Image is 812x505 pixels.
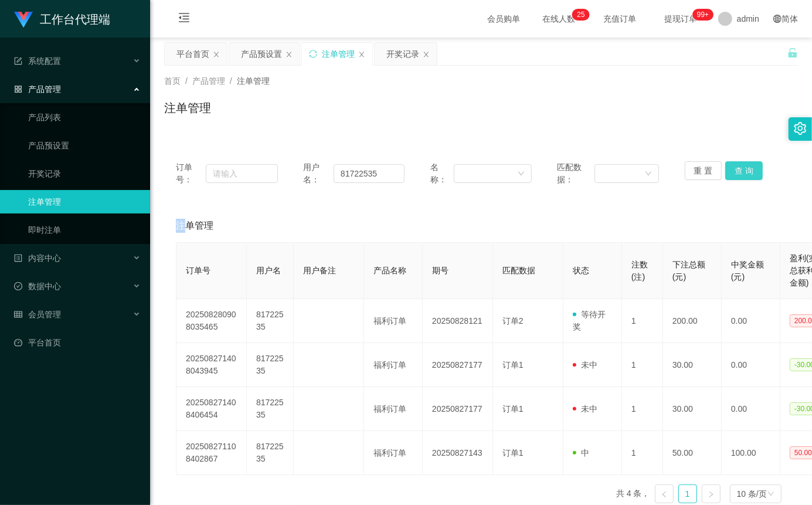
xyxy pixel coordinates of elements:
td: 1 [622,343,663,387]
i: 图标: table [14,310,22,318]
i: 图标: left [661,491,668,498]
td: 202508280908035465 [176,299,247,343]
button: 重 置 [685,161,722,180]
span: 注单管理 [176,219,213,233]
span: 订单2 [502,316,524,326]
span: 用户名： [303,161,334,186]
span: 匹配数据： [558,161,594,186]
i: 图标: close [423,51,430,58]
span: 会员管理 [14,310,61,319]
a: 图标: dashboard平台首页 [14,331,141,354]
td: 20250827177 [423,343,493,387]
div: 注单管理 [322,43,355,65]
span: / [230,76,232,86]
a: 1 [679,485,697,503]
span: 用户名 [256,266,281,275]
p: 2 [577,9,581,21]
button: 查 询 [725,161,763,180]
span: 下注总额(元) [672,260,705,282]
td: 202508271408043945 [176,343,247,387]
div: 开奖记录 [386,43,419,65]
span: 首页 [164,76,181,86]
span: / [185,76,188,86]
i: 图标: global [773,15,782,23]
a: 产品预设置 [28,134,141,157]
span: 状态 [573,266,589,275]
span: 订单1 [502,448,524,457]
li: 共 4 条， [616,484,650,503]
p: 5 [581,9,585,21]
a: 即时注单 [28,218,141,242]
i: 图标: sync [309,50,317,58]
div: 平台首页 [176,43,209,65]
span: 在线人数 [536,15,581,23]
span: 名称： [430,161,454,186]
a: 开奖记录 [28,162,141,185]
span: 中奖金额(元) [731,260,764,282]
span: 产品管理 [14,84,61,94]
td: 1 [622,431,663,475]
td: 81722535 [247,343,294,387]
span: 未中 [573,404,597,414]
span: 注单管理 [237,76,270,86]
td: 50.00 [663,431,722,475]
i: 图标: down [645,170,652,178]
span: 等待开奖 [573,310,606,331]
td: 30.00 [663,343,722,387]
span: 内容中心 [14,253,61,263]
span: 产品管理 [192,76,225,86]
td: 81722535 [247,299,294,343]
a: 产品列表 [28,106,141,129]
input: 请输入 [334,164,405,183]
i: 图标: setting [794,122,807,135]
div: 产品预设置 [241,43,282,65]
span: 期号 [432,266,449,275]
i: 图标: form [14,57,22,65]
input: 请输入 [206,164,278,183]
span: 订单号： [176,161,206,186]
td: 0.00 [722,343,780,387]
li: 下一页 [702,484,721,503]
i: 图标: menu-fold [164,1,204,38]
span: 用户备注 [303,266,336,275]
td: 20250828121 [423,299,493,343]
td: 1 [622,299,663,343]
li: 上一页 [655,484,674,503]
i: 图标: appstore-o [14,85,22,93]
span: 中 [573,448,589,457]
td: 30.00 [663,387,722,431]
td: 0.00 [722,299,780,343]
span: 未中 [573,360,597,370]
td: 1 [622,387,663,431]
i: 图标: check-circle-o [14,282,22,290]
h1: 注单管理 [164,99,211,117]
td: 100.00 [722,431,780,475]
span: 订单号 [186,266,210,275]
img: logo.9652507e.png [14,12,33,28]
a: 注单管理 [28,190,141,213]
i: 图标: close [213,51,220,58]
span: 订单1 [502,360,524,370]
i: 图标: right [708,491,715,498]
i: 图标: profile [14,254,22,262]
i: 图标: unlock [787,48,798,58]
span: 匹配数据 [502,266,535,275]
td: 200.00 [663,299,722,343]
td: 福利订单 [364,431,423,475]
i: 图标: close [286,51,293,58]
a: 工作台代理端 [14,14,110,23]
td: 20250827177 [423,387,493,431]
td: 202508271408406454 [176,387,247,431]
li: 1 [678,484,697,503]
td: 福利订单 [364,387,423,431]
sup: 979 [692,9,714,21]
td: 20250827143 [423,431,493,475]
span: 产品名称 [373,266,406,275]
td: 202508271108402867 [176,431,247,475]
td: 81722535 [247,387,294,431]
td: 福利订单 [364,343,423,387]
h1: 工作台代理端 [40,1,110,38]
td: 81722535 [247,431,294,475]
i: 图标: down [518,170,525,178]
i: 图标: down [767,490,774,499]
